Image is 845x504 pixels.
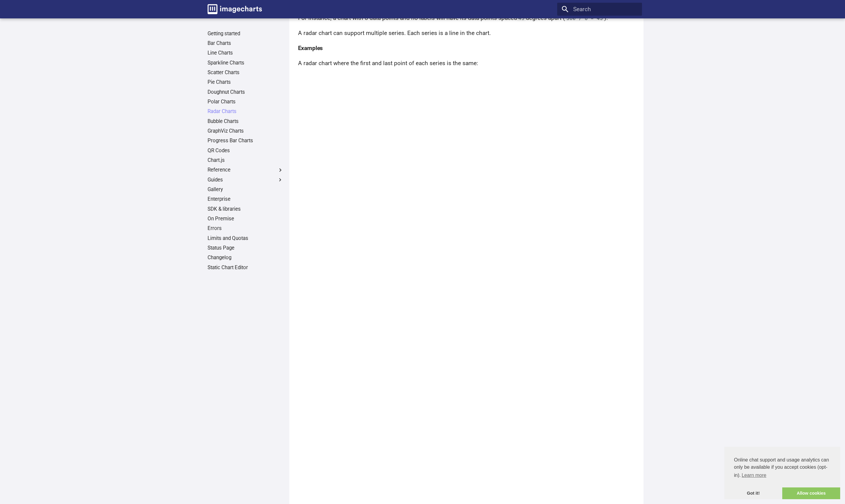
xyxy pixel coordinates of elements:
[208,4,262,14] img: logo
[208,137,284,144] a: Progress Bar Charts
[208,99,284,105] a: Polar Charts
[298,59,638,68] p: A radar chart where the first and last point of each series is the same:
[557,3,642,16] input: Search
[208,196,284,203] a: Enterprise
[782,487,840,499] a: allow cookies
[208,147,284,154] a: QR Codes
[208,69,284,76] a: Scatter Charts
[208,206,284,213] a: SDK & libraries
[208,186,284,193] a: Gallery
[208,216,284,222] a: On Premise
[208,30,284,37] a: Getting started
[724,447,840,499] div: cookieconsent
[208,89,284,96] a: Doughnut Charts
[208,245,284,251] a: Status Page
[741,471,767,480] a: learn more about cookies
[208,254,284,261] a: Changelog
[724,487,782,499] a: dismiss cookie message
[298,29,638,38] p: A radar chart can support multiple series. Each series is a line in the chart.
[208,128,284,134] a: GraphViz Charts
[208,118,284,125] a: Bubble Charts
[208,177,284,183] label: Guides
[205,2,265,17] a: Image-Charts documentation
[734,456,831,480] span: Online chat support and usage analytics can only be available if you accept cookies (opt-in).
[208,235,284,242] a: Limits and Quotas
[208,264,284,271] a: Static Chart Editor
[208,79,284,86] a: Pie Charts
[208,225,284,232] a: Errors
[208,60,284,66] a: Sparkline Charts
[298,44,638,53] h4: Examples
[208,40,284,47] a: Bar Charts
[208,167,284,173] label: Reference
[208,50,284,56] a: Line Charts
[208,108,284,115] a: Radar Charts
[208,157,284,164] a: Chart.js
